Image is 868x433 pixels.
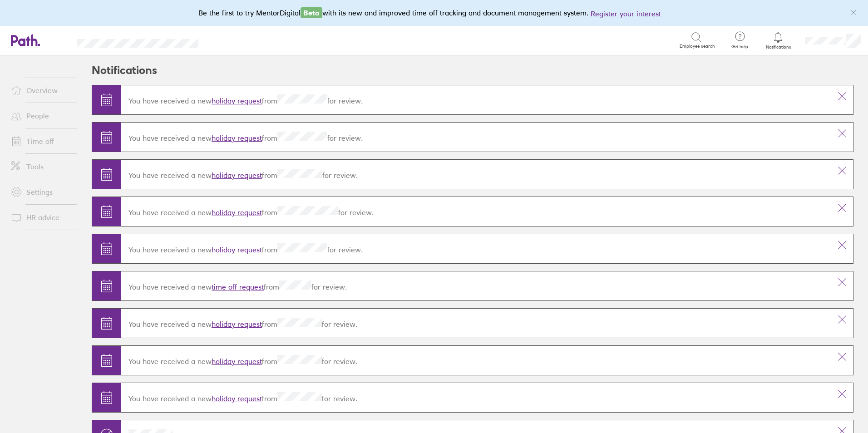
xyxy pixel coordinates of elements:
button: Register your interest [591,8,661,19]
a: holiday request [212,394,262,403]
a: Overview [4,81,77,99]
a: time off request [212,282,264,291]
p: You have received a new from for review. [128,355,824,366]
a: Settings [4,183,77,201]
span: Employee search [680,44,715,49]
a: holiday request [212,171,262,180]
span: Notifications [764,44,793,50]
a: HR advice [4,208,77,226]
p: You have received a new from for review. [128,280,824,291]
span: Get help [725,44,755,49]
a: Notifications [764,31,793,50]
a: holiday request [212,208,262,217]
p: You have received a new from for review. [128,94,824,105]
h2: Notifications [92,56,157,85]
div: Search [223,36,246,44]
a: holiday request [212,245,262,254]
a: Tools [4,157,77,176]
p: You have received a new from for review. [128,243,824,254]
a: holiday request [212,357,262,366]
a: People [4,107,77,125]
a: Time off [4,132,77,150]
p: You have received a new from for review. [128,169,824,180]
p: You have received a new from for review. [128,318,824,329]
p: You have received a new from for review. [128,132,824,143]
div: Be the first to try MentorDigital with its new and improved time off tracking and document manage... [198,7,670,19]
p: You have received a new from for review. [128,206,824,217]
a: holiday request [212,96,262,105]
a: holiday request [212,133,262,143]
span: Beta [301,7,322,18]
p: You have received a new from for review. [128,392,824,403]
a: holiday request [212,320,262,329]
